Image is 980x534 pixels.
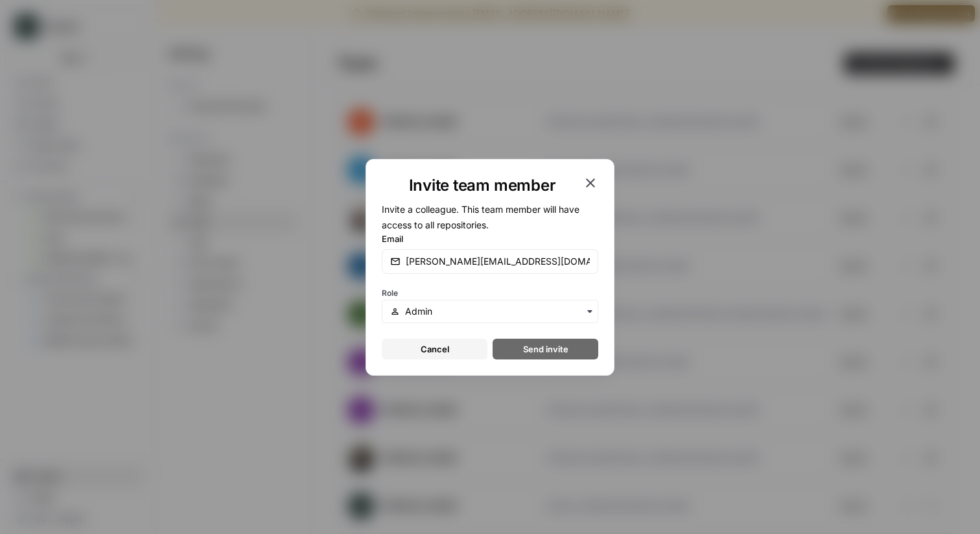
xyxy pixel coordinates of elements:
h1: Invite team member [382,175,583,196]
button: Cancel [382,339,487,359]
span: Send invite [523,343,568,356]
span: Cancel [421,343,449,356]
button: Send invite [493,339,598,359]
span: Role [382,288,398,298]
span: Invite a colleague. This team member will have access to all repositories. [382,204,579,230]
input: email@company.com [406,255,590,268]
label: Email [382,232,598,245]
input: Admin [405,305,590,318]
